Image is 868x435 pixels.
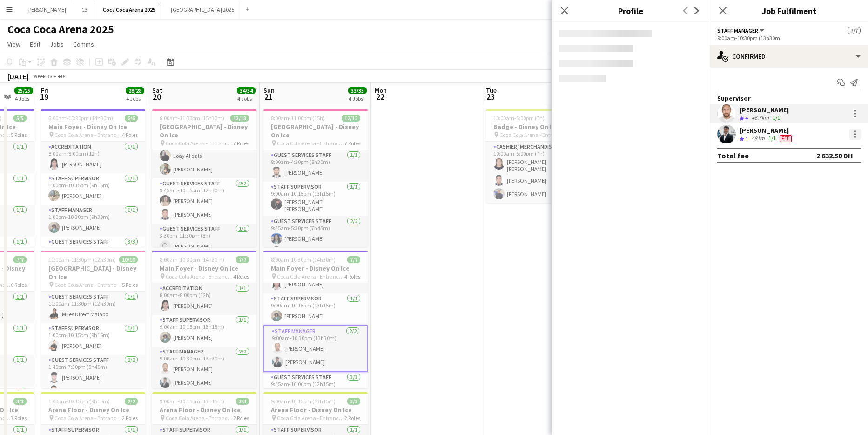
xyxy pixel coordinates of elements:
[41,355,145,400] app-card-role: Guest Services Staff2/21:45pm-7:30pm (5h45m)[PERSON_NAME][PERSON_NAME]
[7,72,29,81] div: [DATE]
[233,140,249,147] span: 7 Roles
[236,256,249,263] span: 7/7
[750,135,767,143] div: 481m
[778,135,794,143] div: Crew has different fees then in role
[41,122,145,131] h3: Main Foyer - Disney On Ice
[151,91,162,102] span: 20
[750,114,771,122] div: 46.7km
[19,0,74,19] button: [PERSON_NAME]
[263,86,275,95] span: Sun
[50,40,64,48] span: Jobs
[41,251,145,388] div: 11:00am-11:30pm (12h30m)10/10[GEOGRAPHIC_DATA] - Disney On Ice Coca Cola Arena - Entrance F5 Role...
[166,140,233,147] span: Coca Cola Arena - Entrance F
[160,256,224,263] span: 8:00am-10:30pm (14h30m)
[152,109,256,247] div: 8:00am-11:30pm (15h30m)13/13[GEOGRAPHIC_DATA] - Disney On Ice Coca Cola Arena - Entrance F7 Roles...
[69,38,98,50] a: Comms
[15,95,33,102] div: 4 Jobs
[41,323,145,355] app-card-role: Staff Supervisor1/11:00pm-10:15pm (9h15m)[PERSON_NAME]
[13,398,27,405] span: 3/3
[237,87,256,94] span: 34/34
[166,273,233,280] span: Coca Cola Arena - Entrance F
[848,27,861,34] span: 7/7
[126,95,144,102] div: 4 Jobs
[122,281,138,288] span: 5 Roles
[122,415,138,421] span: 2 Roles
[11,131,27,138] span: 5 Roles
[263,264,368,272] h3: Main Foyer - Disney On Ice
[780,135,792,142] span: Fee
[152,315,256,347] app-card-role: Staff Supervisor1/19:00am-10:15pm (13h15m)[PERSON_NAME]
[262,91,275,102] span: 21
[41,205,145,237] app-card-role: Staff Manager1/11:00pm-10:30pm (9h30m)[PERSON_NAME]
[552,5,710,17] h3: Profile
[126,87,144,94] span: 28/28
[163,0,242,19] button: [GEOGRAPHIC_DATA] 2025
[344,140,360,147] span: 7 Roles
[347,256,360,263] span: 7/7
[745,114,748,121] span: 4
[160,115,224,122] span: 8:00am-11:30pm (15h30m)
[26,38,44,50] a: Edit
[122,131,138,138] span: 4 Roles
[13,256,27,263] span: 7/7
[484,91,497,102] span: 23
[119,256,138,263] span: 10/10
[263,109,368,247] app-job-card: 8:00am-11:00pm (15h)12/12[GEOGRAPHIC_DATA] - Disney On Ice Coca Cola Arena - Entrance F7 RolesGue...
[125,398,138,405] span: 2/2
[48,256,116,263] span: 11:00am-11:30pm (12h30m)
[236,398,249,405] span: 3/3
[486,142,590,203] app-card-role: Cashier/ Merchandise3/310:00am-5:00pm (7h)[PERSON_NAME] [PERSON_NAME][PERSON_NAME][PERSON_NAME]
[4,38,24,50] a: View
[263,150,368,182] app-card-role: Guest Services Staff1/18:00am-4:30pm (8h30m)[PERSON_NAME]
[152,264,256,272] h3: Main Foyer - Disney On Ice
[152,122,256,139] h3: [GEOGRAPHIC_DATA] - Disney On Ice
[717,34,861,41] div: 9:00am-10:30pm (13h30m)
[486,109,590,203] div: 10:00am-5:00pm (7h)3/3Badge - Disney On Ice Coca Cola Arena - Entrance F1 RoleCashier/ Merchandis...
[277,140,344,147] span: Coca Cola Arena - Entrance F
[58,73,67,80] div: +04
[710,94,868,102] div: Supervisor
[13,115,27,122] span: 5/5
[230,115,249,122] span: 13/13
[342,115,360,122] span: 12/12
[41,109,145,247] app-job-card: 8:00am-10:30pm (14h30m)6/6Main Foyer - Disney On Ice Coca Cola Arena - Entrance F4 RolesAccredita...
[152,251,256,388] div: 8:00am-10:30pm (14h30m)7/7Main Foyer - Disney On Ice Coca Cola Arena - Entrance F4 RolesAccredita...
[263,406,368,414] h3: Arena Floor - Disney On Ice
[74,0,95,19] button: C3
[740,126,794,135] div: [PERSON_NAME]
[125,115,138,122] span: 6/6
[277,415,344,421] span: Coca Cola Arena - Entrance F
[347,398,360,405] span: 3/3
[493,115,545,122] span: 10:00am-5:00pm (7h)
[263,251,368,388] div: 8:00am-10:30pm (14h30m)7/7Main Foyer - Disney On Ice Coca Cola Arena - Entrance F4 RolesAccredita...
[54,131,122,138] span: Coca Cola Arena - Entrance F
[7,22,114,36] h1: Coca Coca Arena 2025
[152,86,162,95] span: Sat
[237,95,255,102] div: 4 Jobs
[277,273,344,280] span: Coca Cola Arena - Entrance F
[717,151,749,160] div: Total fee
[14,87,33,94] span: 25/25
[373,91,387,102] span: 22
[375,86,387,95] span: Mon
[271,398,336,405] span: 9:00am-10:15pm (13h15m)
[152,406,256,414] h3: Arena Floor - Disney On Ice
[73,40,94,48] span: Comms
[486,122,590,131] h3: Badge - Disney On Ice
[41,264,145,281] h3: [GEOGRAPHIC_DATA] - Disney On Ice
[816,151,853,160] div: 2 632.50 DH
[41,142,145,173] app-card-role: Accreditation1/18:00am-8:00pm (12h)[PERSON_NAME]
[54,281,122,288] span: Coca Cola Arena - Entrance F
[41,292,145,323] app-card-role: Guest Services Staff1/111:00am-11:30pm (12h30m)Miles Direct Malapo
[41,406,145,414] h3: Arena Floor - Disney On Ice
[344,415,360,421] span: 2 Roles
[710,45,868,68] div: Confirmed
[344,273,360,280] span: 4 Roles
[48,398,110,405] span: 1:00pm-10:15pm (9h15m)
[152,347,256,392] app-card-role: Staff Manager2/29:00am-10:30pm (13h30m)[PERSON_NAME][PERSON_NAME]
[11,281,27,288] span: 6 Roles
[710,5,868,17] h3: Job Fulfilment
[773,114,780,121] app-skills-label: 1/1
